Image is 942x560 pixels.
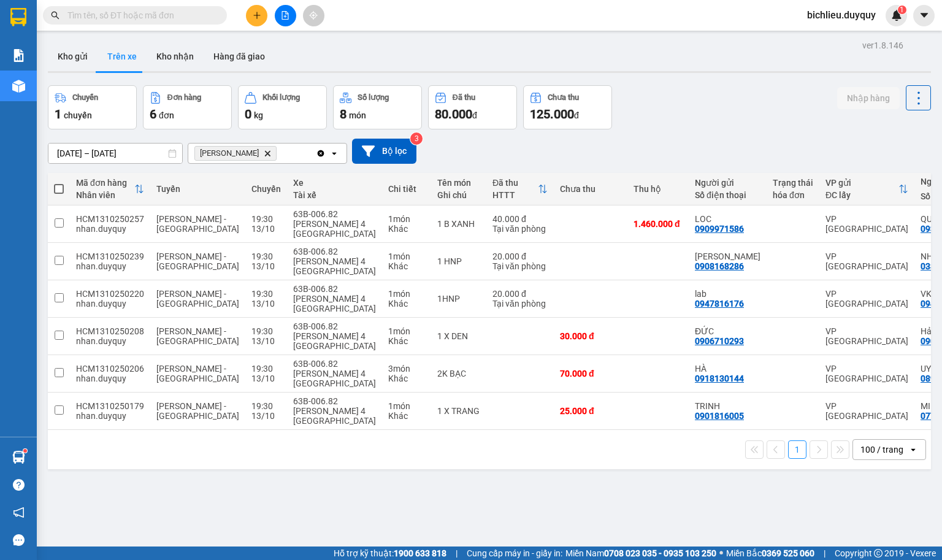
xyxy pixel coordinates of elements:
svg: Delete [264,150,271,157]
span: search [51,11,59,20]
div: 19:30 [251,251,281,261]
span: [PERSON_NAME] - [GEOGRAPHIC_DATA] [156,289,239,309]
div: 3 món [388,364,425,374]
button: Chuyến1chuyến [48,85,137,129]
span: | [456,547,458,560]
div: HCM1310250179 [76,401,144,411]
div: Chưa thu [548,93,579,102]
span: đ [472,110,477,120]
div: ver 1.8.146 [862,39,903,52]
div: 13/10 [251,299,281,309]
div: 19:30 [251,401,281,411]
span: file-add [281,11,289,20]
div: VP [GEOGRAPHIC_DATA] [825,251,908,271]
span: ⚪️ [719,551,723,556]
div: VP [GEOGRAPHIC_DATA] [825,289,908,309]
div: 13/10 [251,374,281,383]
button: caret-down [913,5,935,26]
div: Tại văn phòng [492,299,548,309]
span: 6 [150,107,156,121]
img: warehouse-icon [12,80,25,93]
div: Chưa thu [560,184,621,194]
div: TRINH [695,401,760,411]
div: [PERSON_NAME] 4 [GEOGRAPHIC_DATA] [293,219,376,239]
span: Hỗ trợ kỹ thuật: [334,547,446,560]
div: Tại văn phòng [492,261,548,271]
span: món [349,110,366,120]
div: 0901816005 [695,411,744,421]
div: Chuyến [251,184,281,194]
strong: 1900 633 818 [394,548,446,558]
div: 1 món [388,289,425,299]
div: VP [GEOGRAPHIC_DATA] [825,214,908,234]
svg: open [908,445,918,455]
div: nhan.duyquy [76,299,144,309]
span: question-circle [13,479,25,491]
div: [PERSON_NAME] 4 [GEOGRAPHIC_DATA] [293,331,376,351]
div: Khác [388,374,425,383]
img: icon-new-feature [891,10,902,21]
div: HCM1310250257 [76,214,144,224]
div: hóa đơn [773,190,813,200]
div: 13/10 [251,224,281,234]
div: 0909971586 [695,224,744,234]
span: đ [574,110,579,120]
div: 63B-006.82 [293,359,376,369]
span: đơn [159,110,174,120]
span: aim [309,11,318,20]
button: Bộ lọc [352,139,416,164]
div: nhan.duyquy [76,224,144,234]
sup: 1 [23,449,27,453]
div: Tài xế [293,190,376,200]
span: 1 [900,6,904,14]
button: Hàng đã giao [204,42,275,71]
svg: Clear all [316,148,326,158]
div: HAO LAM [695,251,760,261]
span: 125.000 [530,107,574,121]
button: 1 [788,440,806,459]
div: Khác [388,411,425,421]
button: file-add [275,5,296,26]
span: 0 [245,107,251,121]
span: [PERSON_NAME] - [GEOGRAPHIC_DATA] [156,326,239,346]
div: 0908168286 [695,261,744,271]
span: Miền Nam [565,547,716,560]
div: Tuyến [156,184,239,194]
div: 70.000 đ [560,369,621,378]
div: 1 món [388,326,425,336]
span: caret-down [919,10,930,21]
div: 13/10 [251,336,281,346]
div: 1HNP [437,294,480,304]
input: Tìm tên, số ĐT hoặc mã đơn [67,9,212,22]
span: 8 [340,107,347,121]
sup: 1 [898,6,906,14]
span: 80.000 [435,107,472,121]
div: [PERSON_NAME] 4 [GEOGRAPHIC_DATA] [293,369,376,388]
span: plus [253,11,261,20]
div: 2K BẠC [437,369,480,378]
span: [PERSON_NAME] - [GEOGRAPHIC_DATA] [156,251,239,271]
span: Vĩnh Kim, close by backspace [194,146,277,161]
span: Vĩnh Kim [200,148,259,158]
span: bichlieu.duyquy [797,7,886,23]
div: Tên món [437,178,480,188]
div: Nhân viên [76,190,134,200]
div: Số điện thoại [695,190,760,200]
button: Đơn hàng6đơn [143,85,232,129]
div: VP [GEOGRAPHIC_DATA] [825,364,908,383]
span: [PERSON_NAME] - [GEOGRAPHIC_DATA] [156,214,239,234]
div: Số lượng [358,93,389,102]
span: chuyến [64,110,92,120]
div: Thu hộ [634,184,683,194]
div: Xe [293,178,376,188]
button: Chưa thu125.000đ [523,85,612,129]
div: Khác [388,299,425,309]
div: 1 X DEN [437,331,480,341]
div: Khối lượng [262,93,300,102]
button: Kho nhận [147,42,204,71]
div: 19:30 [251,214,281,224]
div: 20.000 đ [492,289,548,299]
div: HCM1310250220 [76,289,144,299]
div: nhan.duyquy [76,374,144,383]
div: 63B-006.82 [293,321,376,331]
